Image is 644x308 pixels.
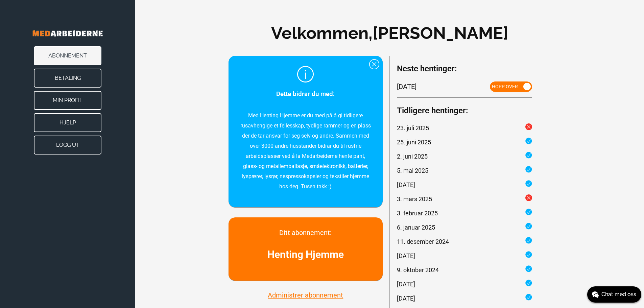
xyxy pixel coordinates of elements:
[266,291,345,300] button: Administrer abonnement
[34,113,101,132] button: Hjelp
[397,251,415,260] span: [DATE]
[397,194,432,204] span: 3. mars 2025
[397,194,532,204] div: Avfall ikke hentet
[397,138,431,147] span: 25. juni 2025
[397,265,532,275] div: Avfall hentet
[397,138,532,147] div: Avfall hentet
[397,166,532,175] div: Avfall hentet
[14,20,122,46] img: Banner
[397,63,532,75] h2: Neste hentinger:
[397,209,532,218] div: Avfall hentet
[397,123,429,133] span: 23. juli 2025
[397,152,428,161] span: 2. juni 2025
[397,180,415,189] span: [DATE]
[397,280,415,289] span: [DATE]
[587,286,641,303] button: Chat med oss
[34,69,101,88] button: Betaling
[34,136,101,155] button: Logg ut
[34,91,101,110] button: Min Profil
[492,84,518,89] span: Hopp over
[397,237,449,246] span: 11. desember 2024
[397,123,532,133] div: Avfall ikke hentet
[397,223,435,232] span: 6. januar 2025
[239,228,372,238] h4: Ditt abonnement:
[271,20,508,46] h1: Velkommen, [PERSON_NAME]
[397,152,532,161] div: Avfall hentet
[34,46,101,65] button: Abonnement
[239,89,372,99] h3: Dette bidrar du med:
[397,180,532,189] div: Avfall hentet
[397,251,532,260] div: Avfall hentet
[601,290,636,299] span: Chat med oss
[490,81,532,92] button: Hopp over
[397,265,439,275] span: 9. oktober 2024
[369,59,379,69] div: Lukk
[397,166,428,175] span: 5. mai 2025
[397,209,438,218] span: 3. februar 2025
[239,111,372,192] p: Med Henting Hjemme er du med på å gi tidligere rusavhengige et fellesskap, tydlige rammer og en p...
[397,81,416,92] span: [DATE]
[397,294,532,303] div: Avfall hentet
[397,294,415,303] span: [DATE]
[397,280,532,289] div: Avfall hentet
[397,223,532,232] div: Avfall hentet
[239,247,372,262] h2: Henting Hjemme
[397,237,532,246] div: Avfall hentet
[397,104,551,117] h2: Tidligere hentinger:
